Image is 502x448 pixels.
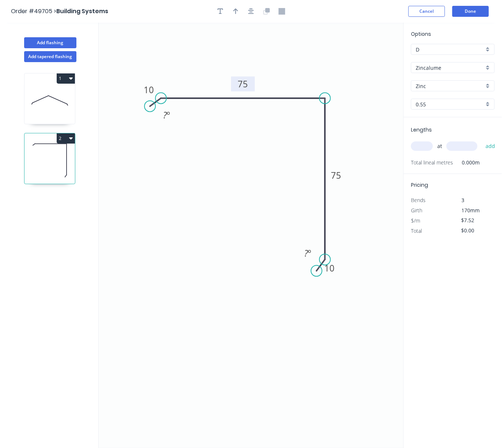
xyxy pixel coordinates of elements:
span: Lengths [411,126,432,133]
span: Building Systems [56,7,108,15]
svg: 0 [99,23,403,448]
span: Order #49705 > [11,7,56,15]
button: add [482,140,499,152]
span: Girth [411,207,422,214]
span: Options [411,30,431,38]
button: 2 [57,133,75,144]
tspan: 10 [144,84,154,96]
span: 170mm [462,207,480,214]
input: Material [416,64,484,72]
tspan: 75 [238,78,248,90]
span: Bends [411,197,426,204]
tspan: ? [304,247,308,259]
tspan: 75 [331,170,341,182]
tspan: º [167,109,170,121]
tspan: ? [163,109,167,121]
span: Total [411,227,422,234]
span: Pricing [411,181,428,189]
span: 0.000m [453,157,480,168]
button: 1 [57,73,75,84]
tspan: 10 [324,262,335,274]
span: at [437,141,442,151]
input: Colour [416,82,484,90]
input: Price level [416,46,484,53]
button: Add flashing [24,37,76,48]
span: Total lineal metres [411,157,453,168]
span: $/m [411,217,420,224]
input: Thickness [416,100,484,108]
button: Cancel [408,6,445,17]
tspan: º [308,247,311,259]
button: Done [452,6,489,17]
button: Add tapered flashing [24,51,76,62]
span: 3 [462,197,465,204]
